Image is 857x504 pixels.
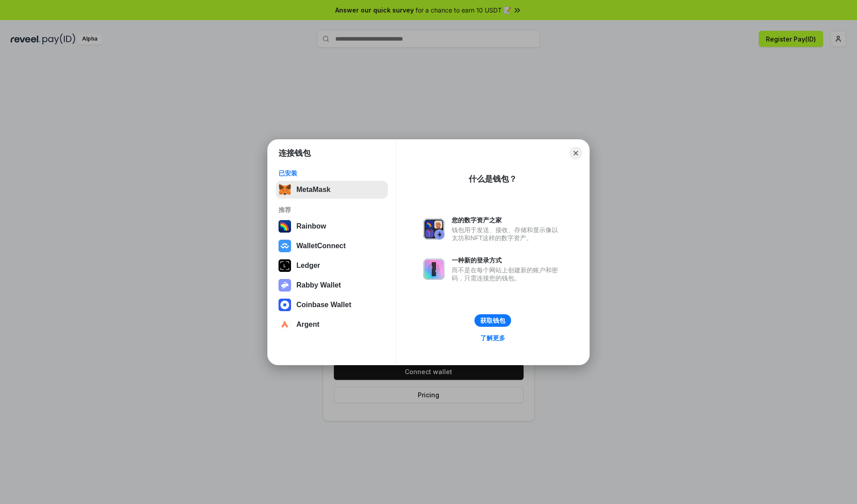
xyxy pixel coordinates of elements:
[474,314,511,327] button: 获取钱包
[475,332,511,344] a: 了解更多
[279,279,291,292] img: svg+xml,%3Csvg%20xmlns%3D%22http%3A%2F%2Fwww.w3.org%2F2000%2Fsvg%22%20fill%3D%22none%22%20viewBox...
[279,169,385,177] div: 已安装
[276,296,388,314] button: Coinbase Wallet
[279,299,291,311] img: svg+xml,%3Csvg%20width%3D%2228%22%20height%3D%2228%22%20viewBox%3D%220%200%2028%2028%22%20fill%3D...
[452,266,562,282] div: 而不是在每个网站上创建新的账户和密码，只需连接您的钱包。
[279,240,291,252] img: svg+xml,%3Csvg%20width%3D%2228%22%20height%3D%2228%22%20viewBox%3D%220%200%2028%2028%22%20fill%3D...
[276,276,388,294] button: Rabby Wallet
[423,258,445,280] img: svg+xml,%3Csvg%20xmlns%3D%22http%3A%2F%2Fwww.w3.org%2F2000%2Fsvg%22%20fill%3D%22none%22%20viewBox...
[480,334,505,342] div: 了解更多
[452,256,562,264] div: 一种新的登录方式
[296,301,351,309] div: Coinbase Wallet
[296,186,330,194] div: MetaMask
[296,222,326,230] div: Rainbow
[296,281,341,289] div: Rabby Wallet
[296,262,320,270] div: Ledger
[469,174,517,184] div: 什么是钱包？
[276,181,388,199] button: MetaMask
[279,183,291,196] img: svg+xml,%3Csvg%20fill%3D%22none%22%20height%3D%2233%22%20viewBox%3D%220%200%2035%2033%22%20width%...
[296,242,346,250] div: WalletConnect
[452,226,562,242] div: 钱包用于发送、接收、存储和显示像以太坊和NFT这样的数字资产。
[276,217,388,235] button: Rainbow
[279,148,311,158] h1: 连接钱包
[279,259,291,272] img: svg+xml,%3Csvg%20xmlns%3D%22http%3A%2F%2Fwww.w3.org%2F2000%2Fsvg%22%20width%3D%2228%22%20height%3...
[452,216,562,224] div: 您的数字资产之家
[276,257,388,275] button: Ledger
[423,218,445,240] img: svg+xml,%3Csvg%20xmlns%3D%22http%3A%2F%2Fwww.w3.org%2F2000%2Fsvg%22%20fill%3D%22none%22%20viewBox...
[279,206,385,214] div: 推荐
[276,316,388,333] button: Argent
[279,220,291,233] img: svg+xml,%3Csvg%20width%3D%22120%22%20height%3D%22120%22%20viewBox%3D%220%200%20120%20120%22%20fil...
[276,237,388,255] button: WalletConnect
[296,321,320,329] div: Argent
[570,147,582,159] button: Close
[480,317,505,325] div: 获取钱包
[279,318,291,331] img: svg+xml,%3Csvg%20width%3D%2228%22%20height%3D%2228%22%20viewBox%3D%220%200%2028%2028%22%20fill%3D...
